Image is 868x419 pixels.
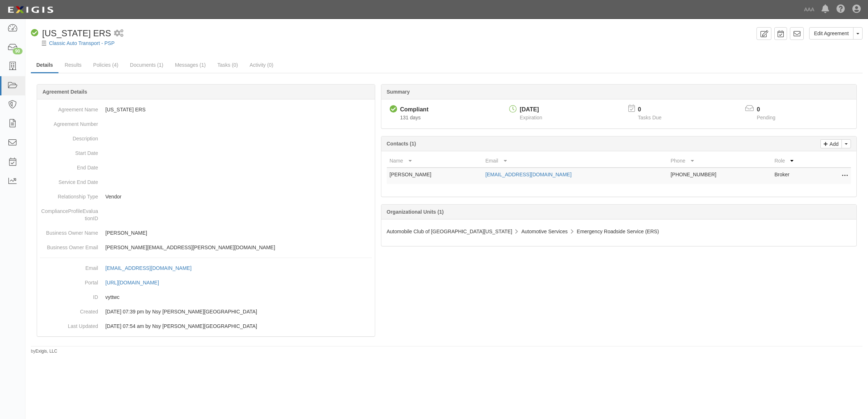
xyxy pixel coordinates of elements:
[668,168,771,184] td: [PHONE_NUMBER]
[40,319,372,333] dd: [DATE] 07:54 am by Nsy [PERSON_NAME][GEOGRAPHIC_DATA]
[105,265,199,271] a: [EMAIL_ADDRESS][DOMAIN_NAME]
[40,131,98,142] dt: Description
[387,209,444,215] b: Organizational Units (1)
[40,102,372,117] dd: [US_STATE] ERS
[40,102,98,113] dt: Agreement Name
[40,290,372,304] dd: vyttwc
[828,140,839,148] p: Add
[387,168,483,184] td: [PERSON_NAME]
[757,115,775,120] span: Pending
[40,304,98,315] dt: Created
[31,348,57,354] small: by
[771,154,822,168] th: Role
[244,58,279,72] a: Activity (0)
[521,229,568,234] span: Automotive Services
[400,115,421,120] span: Since 06/06/2025
[31,27,111,40] div: California ERS
[40,189,98,200] dt: Relationship Type
[40,240,98,251] dt: Business Owner Email
[105,229,372,237] p: [PERSON_NAME]
[486,172,572,177] a: [EMAIL_ADDRESS][DOMAIN_NAME]
[638,106,670,114] p: 0
[387,141,416,147] b: Contacts (1)
[836,5,845,14] i: Help Center - Complianz
[771,168,822,184] td: Broker
[400,106,429,114] div: Compliant
[125,58,169,72] a: Documents (1)
[820,139,842,148] a: Add
[40,261,98,272] dt: Email
[40,189,372,204] dd: Vendor
[40,226,98,237] dt: Business Owner Name
[170,58,211,72] a: Messages (1)
[42,28,111,38] span: [US_STATE] ERS
[387,89,410,95] b: Summary
[105,244,372,251] p: [PERSON_NAME][EMAIL_ADDRESS][PERSON_NAME][DOMAIN_NAME]
[390,106,397,113] i: Compliant
[114,30,123,37] i: 1 scheduled workflow
[59,58,87,72] a: Results
[40,160,98,171] dt: End Date
[40,304,372,319] dd: [DATE] 07:39 pm by Nsy [PERSON_NAME][GEOGRAPHIC_DATA]
[40,146,98,157] dt: Start Date
[42,89,87,95] b: Agreement Details
[31,29,38,37] i: Compliant
[577,229,659,234] span: Emergency Roadside Service (ERS)
[88,58,124,72] a: Policies (4)
[40,117,98,128] dt: Agreement Number
[387,154,483,168] th: Name
[105,264,191,272] div: [EMAIL_ADDRESS][DOMAIN_NAME]
[40,204,98,222] dt: ComplianceProfileEvaluationID
[49,40,115,46] a: Classic Auto Transport - PSP
[387,229,512,234] span: Automobile Club of [GEOGRAPHIC_DATA][US_STATE]
[13,48,23,54] div: 90
[36,349,57,354] a: Exigis, LLC
[40,275,98,286] dt: Portal
[638,115,661,120] span: Tasks Due
[668,154,771,168] th: Phone
[40,290,98,301] dt: ID
[5,3,56,16] img: logo-5460c22ac91f19d4615b14bd174203de0afe785f0fc80cf4dbbc73dc1793850b.png
[520,115,542,120] span: Expiration
[212,58,243,72] a: Tasks (0)
[800,2,818,17] a: AAA
[40,175,98,186] dt: Service End Date
[31,58,58,73] a: Details
[520,106,542,114] div: [DATE]
[40,319,98,330] dt: Last Updated
[105,280,167,286] a: [URL][DOMAIN_NAME]
[757,106,784,114] p: 0
[809,27,853,40] a: Edit Agreement
[483,154,668,168] th: Email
